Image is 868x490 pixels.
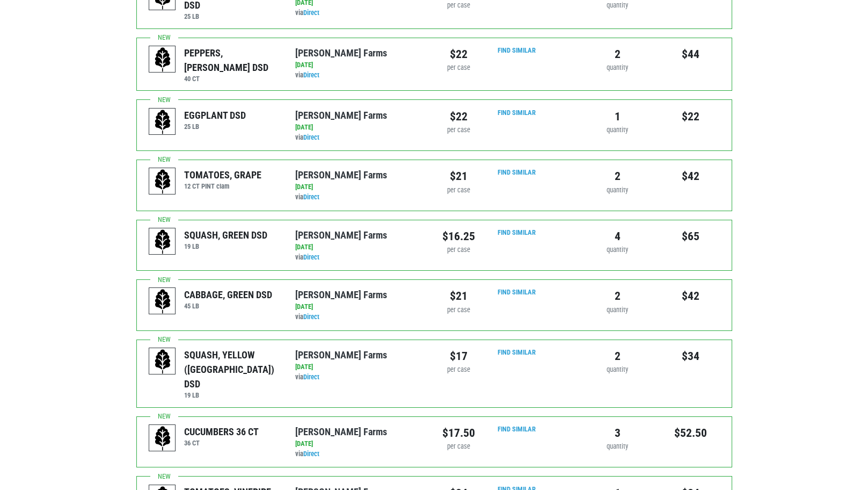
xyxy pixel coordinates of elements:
a: Find Similar [498,348,536,356]
span: quantity [607,1,628,9]
div: $65 [662,228,720,245]
h6: 25 LB [184,12,279,20]
h6: 19 LB [184,391,279,399]
div: $22 [662,108,720,125]
img: placeholder-variety-43d6402dacf2d531de610a020419775a.svg [149,288,176,315]
div: CABBAGE, GREEN DSD [184,287,272,302]
div: [DATE] [295,362,426,372]
a: Direct [303,313,319,321]
a: Find Similar [498,168,536,176]
img: placeholder-variety-43d6402dacf2d531de610a020419775a.svg [149,425,176,452]
a: [PERSON_NAME] Farms [295,229,387,241]
div: per case [442,305,475,315]
div: $21 [442,168,475,185]
a: Direct [303,373,319,381]
a: [PERSON_NAME] Farms [295,426,387,437]
div: per case [442,1,475,11]
div: per case [442,245,475,255]
div: 3 [589,424,646,442]
div: PEPPERS, [PERSON_NAME] DSD [184,46,279,75]
a: Find Similar [498,288,536,296]
div: $21 [442,287,475,305]
div: 2 [589,46,646,63]
div: $34 [662,348,720,365]
a: [PERSON_NAME] Farms [295,110,387,121]
div: TOMATOES, GRAPE [184,168,261,182]
div: per case [442,442,475,452]
a: [PERSON_NAME] Farms [295,289,387,300]
h6: 45 LB [184,302,272,310]
a: Find Similar [498,228,536,236]
img: placeholder-variety-43d6402dacf2d531de610a020419775a.svg [149,168,176,195]
span: quantity [607,63,628,71]
img: placeholder-variety-43d6402dacf2d531de610a020419775a.svg [149,348,176,375]
div: via [295,242,426,263]
div: $22 [442,46,475,63]
div: via [295,362,426,383]
div: [DATE] [295,182,426,192]
a: Direct [303,450,319,458]
h6: 19 LB [184,242,267,250]
div: [DATE] [295,122,426,133]
div: SQUASH, YELLOW ([GEOGRAPHIC_DATA]) DSD [184,348,279,391]
h6: 36 CT [184,439,259,447]
span: quantity [607,126,628,134]
span: quantity [607,365,628,373]
img: placeholder-variety-43d6402dacf2d531de610a020419775a.svg [149,228,176,255]
div: [DATE] [295,302,426,312]
a: Direct [303,9,319,17]
div: $17.50 [442,424,475,442]
div: 1 [589,108,646,125]
h6: 12 CT PINT clam [184,182,261,190]
a: Direct [303,71,319,79]
h6: 25 LB [184,122,246,131]
img: placeholder-variety-43d6402dacf2d531de610a020419775a.svg [149,46,176,73]
div: via [295,60,426,81]
span: quantity [607,186,628,194]
div: per case [442,63,475,73]
a: Find Similar [498,109,536,117]
div: via [295,122,426,143]
div: $22 [442,108,475,125]
div: $44 [662,46,720,63]
div: $16.25 [442,228,475,245]
span: quantity [607,246,628,254]
div: 2 [589,168,646,185]
div: 2 [589,287,646,305]
div: per case [442,125,475,135]
a: Find Similar [498,46,536,54]
div: $42 [662,168,720,185]
div: [DATE] [295,242,426,253]
div: [DATE] [295,439,426,449]
h6: 40 CT [184,75,279,83]
div: per case [442,185,475,196]
div: via [295,439,426,459]
div: 4 [589,228,646,245]
span: quantity [607,442,628,450]
div: EGGPLANT DSD [184,108,246,122]
span: quantity [607,306,628,314]
div: per case [442,365,475,375]
a: [PERSON_NAME] Farms [295,169,387,181]
a: Direct [303,253,319,261]
a: Direct [303,133,319,141]
div: 2 [589,348,646,365]
div: CUCUMBERS 36 CT [184,424,259,439]
img: placeholder-variety-43d6402dacf2d531de610a020419775a.svg [149,109,176,135]
div: [DATE] [295,60,426,70]
div: via [295,302,426,322]
div: $52.50 [662,424,720,442]
div: via [295,182,426,203]
a: Direct [303,193,319,201]
div: $42 [662,287,720,305]
div: SQUASH, GREEN DSD [184,228,267,242]
div: $17 [442,348,475,365]
a: [PERSON_NAME] Farms [295,349,387,361]
a: Find Similar [498,425,536,433]
a: [PERSON_NAME] Farms [295,47,387,59]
